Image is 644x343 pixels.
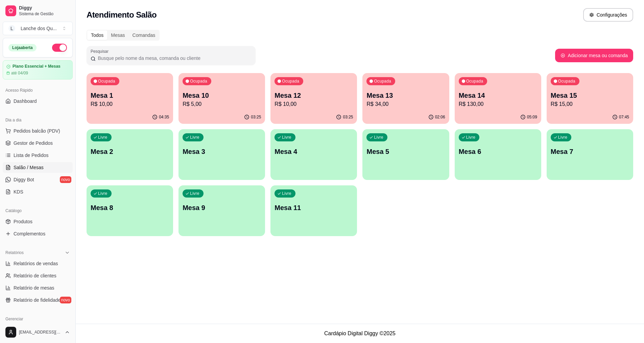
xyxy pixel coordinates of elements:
[270,185,357,236] button: LivreMesa 11
[275,91,353,100] p: Mesa 12
[374,135,383,140] p: Livre
[466,78,483,84] p: Ocupada
[455,73,541,124] button: OcupadaMesa 14R$ 130,0005:09
[14,164,44,171] span: Salão / Mesas
[19,11,70,17] span: Sistema de Gestão
[558,135,568,140] p: Livre
[14,272,56,279] span: Relatório de clientes
[366,91,445,100] p: Mesa 13
[3,22,73,35] button: Select a team
[14,260,58,267] span: Relatórios de vendas
[3,295,73,305] a: Relatório de fidelidadenovo
[76,324,644,343] footer: Cardápio Digital Diggy © 2025
[366,147,445,156] p: Mesa 5
[14,284,54,291] span: Relatório de mesas
[366,100,445,108] p: R$ 34,00
[87,73,173,124] button: OcupadaMesa 1R$ 10,0004:35
[3,162,73,173] a: Salão / Mesas
[178,185,265,236] button: LivreMesa 9
[3,3,73,19] a: DiggySistema de Gestão
[183,100,261,108] p: R$ 5,00
[282,78,299,84] p: Ocupada
[98,135,108,140] p: Livre
[275,203,353,212] p: Mesa 11
[459,91,537,100] p: Mesa 14
[551,100,629,108] p: R$ 15,00
[13,64,61,69] article: Plano Essencial + Mesas
[96,55,252,62] input: Pesquisar
[87,9,157,20] h2: Atendimento Salão
[98,78,115,84] p: Ocupada
[190,78,207,84] p: Ocupada
[129,30,159,40] div: Comandas
[3,138,73,148] a: Gestor de Pedidos
[3,216,73,227] a: Produtos
[183,147,261,156] p: Mesa 3
[8,25,15,32] span: L
[455,129,541,180] button: LivreMesa 6
[91,48,111,54] label: Pesquisar
[558,78,575,84] p: Ocupada
[3,85,73,96] div: Acesso Rápido
[3,228,73,239] a: Complementos
[87,129,173,180] button: LivreMesa 2
[14,176,34,183] span: Diggy Bot
[270,73,357,124] button: OcupadaMesa 12R$ 10,0003:25
[547,73,633,124] button: OcupadaMesa 15R$ 15,0007:45
[183,203,261,212] p: Mesa 9
[14,218,32,225] span: Produtos
[21,25,57,32] div: Lanche dos Qu ...
[555,49,633,62] button: Adicionar mesa ou comanda
[8,44,37,51] div: Loja aberta
[3,125,73,136] button: Pedidos balcão (PDV)
[343,114,353,120] p: 03:25
[3,282,73,293] a: Relatório de mesas
[270,129,357,180] button: LivreMesa 4
[619,114,629,120] p: 07:45
[98,191,108,196] p: Livre
[14,98,37,105] span: Dashboard
[466,135,476,140] p: Livre
[3,270,73,281] a: Relatório de clientes
[14,188,23,195] span: KDS
[19,329,62,335] span: [EMAIL_ADDRESS][DOMAIN_NAME]
[19,5,70,11] span: Diggy
[3,186,73,197] a: KDS
[107,30,128,40] div: Mesas
[459,100,537,108] p: R$ 130,00
[435,114,445,120] p: 02:06
[374,78,391,84] p: Ocupada
[11,70,28,76] article: até 04/09
[52,44,67,52] button: Alterar Status
[183,91,261,100] p: Mesa 10
[251,114,261,120] p: 03:25
[159,114,169,120] p: 04:35
[3,205,73,216] div: Catálogo
[91,100,169,108] p: R$ 10,00
[3,174,73,185] a: Diggy Botnovo
[3,258,73,269] a: Relatórios de vendas
[178,73,265,124] button: OcupadaMesa 10R$ 5,0003:25
[275,147,353,156] p: Mesa 4
[275,100,353,108] p: R$ 10,00
[178,129,265,180] button: LivreMesa 3
[3,324,73,340] button: [EMAIL_ADDRESS][DOMAIN_NAME]
[282,191,291,196] p: Livre
[14,152,49,159] span: Lista de Pedidos
[3,115,73,125] div: Dia a dia
[87,185,173,236] button: LivreMesa 8
[190,135,199,140] p: Livre
[3,150,73,161] a: Lista de Pedidos
[3,314,73,324] div: Gerenciar
[551,147,629,156] p: Mesa 7
[362,129,449,180] button: LivreMesa 5
[547,129,633,180] button: LivreMesa 7
[14,140,53,146] span: Gestor de Pedidos
[527,114,537,120] p: 05:09
[14,297,61,303] span: Relatório de fidelidade
[3,60,73,79] a: Plano Essencial + Mesasaté 04/09
[91,147,169,156] p: Mesa 2
[91,203,169,212] p: Mesa 8
[3,96,73,107] a: Dashboard
[459,147,537,156] p: Mesa 6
